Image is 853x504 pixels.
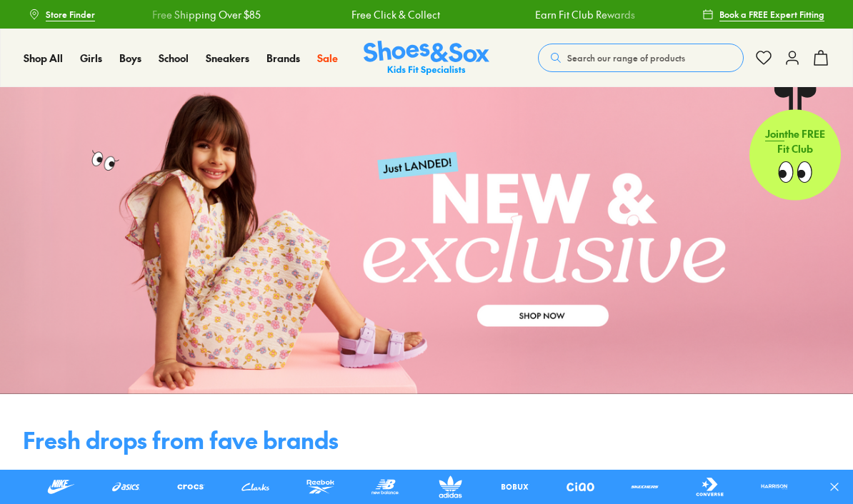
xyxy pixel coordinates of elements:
span: Brands [266,51,300,65]
span: Store Finder [46,8,95,21]
a: School [159,51,189,66]
a: Brands [266,51,300,66]
a: Shoes & Sox [364,41,489,76]
span: Shop All [24,51,63,65]
a: Sneakers [206,51,249,66]
a: Earn Fit Club Rewards [534,7,634,22]
a: Jointhe FREE Fit Club [749,86,841,201]
a: Store Finder [29,1,95,27]
span: Join [765,126,784,141]
span: Book a FREE Expert Fitting [719,8,824,21]
a: Book a FREE Expert Fitting [702,1,824,27]
a: Free Shipping Over $85 [152,7,261,22]
img: SNS_Logo_Responsive.svg [364,41,489,76]
a: Boys [119,51,141,66]
span: School [159,51,189,65]
a: Girls [80,51,102,66]
span: Sneakers [206,51,249,65]
span: Boys [119,51,141,65]
span: Girls [80,51,102,65]
a: Sale [317,51,338,66]
button: Search our range of products [538,44,744,72]
span: Sale [317,51,338,65]
p: the FREE Fit Club [749,115,841,168]
a: Shop All [24,51,63,66]
span: Search our range of products [567,51,685,64]
a: Free Click & Collect [351,7,439,22]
